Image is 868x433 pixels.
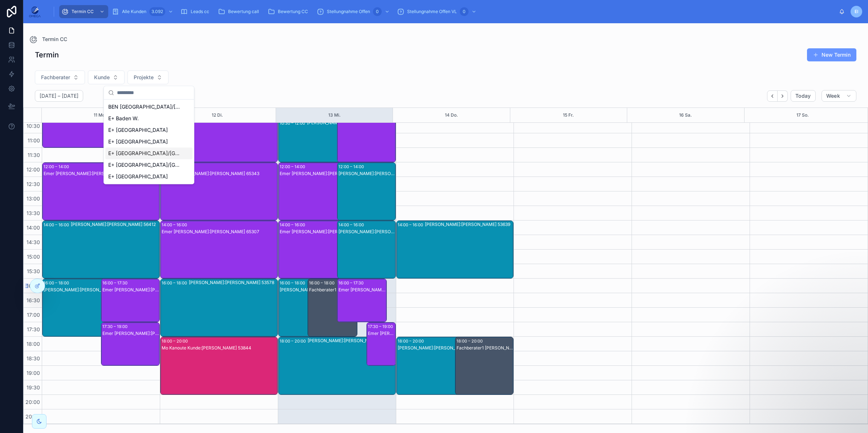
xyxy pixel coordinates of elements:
[25,370,42,376] span: 19:00
[309,279,336,287] div: 16:00 – 18:00
[25,312,42,318] span: 17:00
[44,171,159,177] div: Emer [PERSON_NAME]:[PERSON_NAME] 65232
[108,138,168,145] span: E+ [GEOGRAPHIC_DATA]
[216,5,264,18] a: Bewertung call
[563,108,574,122] button: 15 Fr.
[307,120,395,126] div: [PERSON_NAME]:[PERSON_NAME] 56337
[25,254,42,260] span: 15:00
[309,287,357,293] div: Fachberater1 [PERSON_NAME]:[PERSON_NAME] 53842
[162,229,277,235] div: Emer [PERSON_NAME]:[PERSON_NAME] 65307
[265,5,313,18] a: Bewertung CC
[24,413,42,420] span: 20:30
[44,287,141,293] div: [PERSON_NAME]:[PERSON_NAME] 56412
[373,7,382,16] div: 0
[679,108,692,122] button: 16 Sa.
[25,123,42,129] span: 10:30
[25,268,42,274] span: 15:30
[398,337,426,345] div: 18:00 – 20:00
[108,173,168,180] span: E+ [GEOGRAPHIC_DATA]
[315,5,393,18] a: Stellungnahme Offen0
[26,152,42,158] span: 11:30
[161,105,277,162] div: 10:00 – 12:00Emer [PERSON_NAME]:[PERSON_NAME] 65399
[280,229,377,235] div: Emer [PERSON_NAME]:[PERSON_NAME] 65396
[455,337,514,394] div: 18:00 – 20:00Fachberater1 [PERSON_NAME]:[PERSON_NAME] 53773
[162,279,189,287] div: 16:00 – 18:00
[162,345,277,351] div: Mo Kanoute Kunde:[PERSON_NAME] 53844
[122,9,146,15] span: Alle Kunden
[723,379,868,429] iframe: Intercom notifications message
[337,163,396,220] div: 12:00 – 14:00[PERSON_NAME]:[PERSON_NAME] 56337
[855,9,858,15] span: EI
[25,195,42,202] span: 13:00
[25,341,42,347] span: 18:00
[44,279,71,287] div: 16:00 – 18:00
[395,5,480,18] a: Stellungnahme Offen VL0
[35,50,59,60] h1: Termin
[42,36,67,43] span: Termin CC
[108,103,181,110] span: BEN [GEOGRAPHIC_DATA]/[GEOGRAPHIC_DATA]
[778,90,788,102] button: Next
[338,171,395,177] div: [PERSON_NAME]:[PERSON_NAME] 56337
[807,48,856,61] a: New Termin
[328,108,341,122] button: 13 Mi.
[338,221,366,228] div: 14:00 – 16:00
[88,70,125,84] button: Select Button
[796,108,809,122] div: 17 So.
[127,70,169,84] button: Select Button
[162,171,277,177] div: Emer [PERSON_NAME]:[PERSON_NAME] 65343
[24,399,42,405] span: 20:00
[280,163,307,170] div: 12:00 – 14:00
[162,337,190,345] div: 18:00 – 20:00
[108,161,181,169] span: E+ [GEOGRAPHIC_DATA]/[GEOGRAPHIC_DATA]
[94,108,106,122] button: 11 Mo.
[161,221,277,278] div: 14:00 – 16:00Emer [PERSON_NAME]:[PERSON_NAME] 65307
[44,221,71,228] div: 14:00 – 16:00
[367,323,396,365] div: 17:30 – 19:00Emer [PERSON_NAME]:[PERSON_NAME] 56355
[368,331,395,336] div: Emer [PERSON_NAME]:[PERSON_NAME] 56355
[398,221,425,228] div: 14:00 – 16:00
[102,287,159,293] div: Emer [PERSON_NAME]:[PERSON_NAME] 65307
[212,108,223,122] button: 12 Di.
[102,279,129,287] div: 16:00 – 17:30
[279,221,378,278] div: 14:00 – 16:00Emer [PERSON_NAME]:[PERSON_NAME] 65396
[46,4,839,20] div: scrollable content
[308,279,357,336] div: 16:00 – 18:00Fachberater1 [PERSON_NAME]:[PERSON_NAME] 53842
[337,105,396,162] div: 10:00 – 12:00Emer [PERSON_NAME]:[PERSON_NAME] 65399
[134,74,154,81] span: Projekte
[25,355,42,361] span: 18:30
[337,221,396,278] div: 14:00 – 16:00[PERSON_NAME]:[PERSON_NAME] 56579
[42,279,142,336] div: 16:00 – 18:00[PERSON_NAME]:[PERSON_NAME] 56412
[189,280,277,286] div: [PERSON_NAME]:[PERSON_NAME] 53578
[41,74,70,81] span: Fachberater
[110,5,177,18] a: Alle Kunden3.092
[59,5,108,18] a: Termin CC
[149,7,165,16] div: 3.092
[161,279,277,336] div: 16:00 – 18:00[PERSON_NAME]:[PERSON_NAME] 53578
[101,279,159,322] div: 16:00 – 17:30Emer [PERSON_NAME]:[PERSON_NAME] 65307
[278,9,308,15] span: Bewertung CC
[101,323,159,365] div: 17:30 – 19:00Emer [PERSON_NAME]:[PERSON_NAME] 65307
[26,137,42,143] span: 11:00
[228,9,259,15] span: Bewertung call
[279,119,396,162] div: 10:30 – 12:00[PERSON_NAME]:[PERSON_NAME] 56337
[791,90,816,102] button: Today
[457,345,513,351] div: Fachberater1 [PERSON_NAME]:[PERSON_NAME] 53773
[279,337,396,394] div: 18:00 – 20:00[PERSON_NAME]:[PERSON_NAME] 53547
[308,338,395,344] div: [PERSON_NAME]:[PERSON_NAME] 53547
[280,287,328,293] div: [PERSON_NAME]:[PERSON_NAME] 56593
[161,163,277,220] div: 12:00 – 14:00Emer [PERSON_NAME]:[PERSON_NAME] 65343
[40,92,78,100] h2: [DATE] – [DATE]
[445,108,458,122] button: 14 Do.
[337,279,387,322] div: 16:00 – 17:30Emer [PERSON_NAME]:[PERSON_NAME] 56355
[102,323,129,330] div: 17:30 – 19:00
[29,6,41,17] img: App logo
[161,337,277,394] div: 18:00 – 20:00Mo Kanoute Kunde:[PERSON_NAME] 53844
[94,74,110,81] span: Kunde
[368,323,395,330] div: 17:30 – 19:00
[71,222,159,227] div: [PERSON_NAME]:[PERSON_NAME] 56412
[25,239,42,245] span: 14:30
